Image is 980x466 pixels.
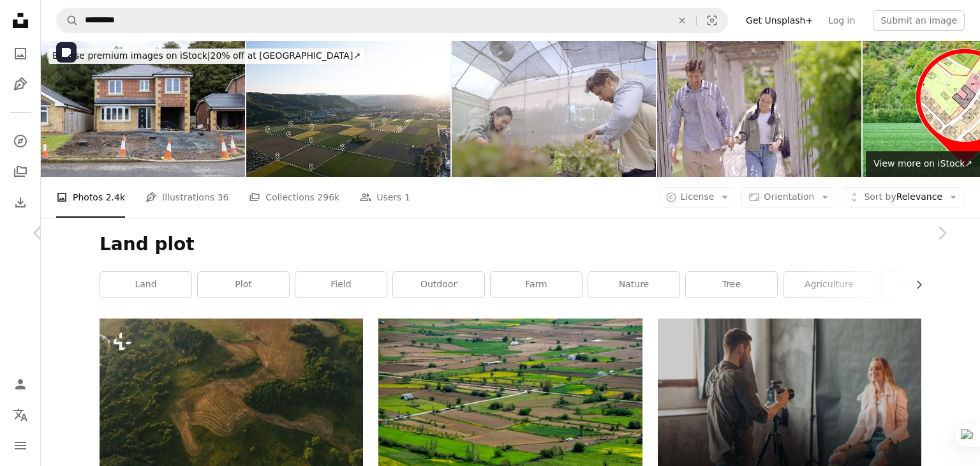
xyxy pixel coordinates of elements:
[864,192,896,202] span: Sort by
[657,41,861,177] img: Happy father and daughter walking together on their farm, happily working in the orchard, pointin...
[873,10,965,31] button: Submit an image
[668,8,696,33] button: Clear
[52,50,210,61] span: Browse premium images on iStock |
[295,272,387,297] a: field
[764,192,814,202] span: Orientation
[8,402,33,428] button: Language
[378,400,642,412] a: green grass field during daytime
[218,190,229,204] span: 36
[8,433,33,458] button: Menu
[405,190,410,204] span: 1
[658,187,737,207] button: License
[8,71,33,97] a: Illustrations
[866,151,980,177] a: View more on iStock↗
[820,10,863,31] a: Log in
[8,372,33,397] a: Log in / Sign up
[100,233,921,256] h1: Land plot
[588,272,679,297] a: nature
[57,8,78,33] button: Search Unsplash
[52,50,360,61] span: 20% off at [GEOGRAPHIC_DATA] ↗
[686,272,777,297] a: tree
[360,177,410,218] a: Users 1
[145,177,228,218] a: Illustrations 36
[100,411,363,423] a: an aerial view of a dirt track surrounded by trees
[697,8,727,33] button: Visual search
[738,10,820,31] a: Get Unsplash+
[903,172,980,294] a: Next
[100,272,191,297] a: land
[842,187,965,207] button: Sort byRelevance
[452,41,656,177] img: Agriculture is explaining to young girl how to grow and care for produce on an organic vegetable ...
[681,192,715,202] span: License
[246,41,450,177] img: Land plot in aerial view. Gps registration survey of property, real estate for map with location,...
[491,272,582,297] a: farm
[249,177,339,218] a: Collections 296k
[8,41,33,66] a: Photos
[41,41,372,71] a: Browse premium images on iStock|20% off at [GEOGRAPHIC_DATA]↗
[881,272,972,297] a: aerial view
[8,159,33,184] a: Collections
[317,190,339,204] span: 296k
[198,272,289,297] a: plot
[41,41,245,177] img: New House in Progress on a Development Site
[873,158,972,169] span: View more on iStock ↗
[8,128,33,154] a: Explore
[741,187,836,207] button: Orientation
[864,191,942,204] span: Relevance
[393,272,484,297] a: outdoor
[56,8,728,33] form: Find visuals sitewide
[783,272,875,297] a: agriculture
